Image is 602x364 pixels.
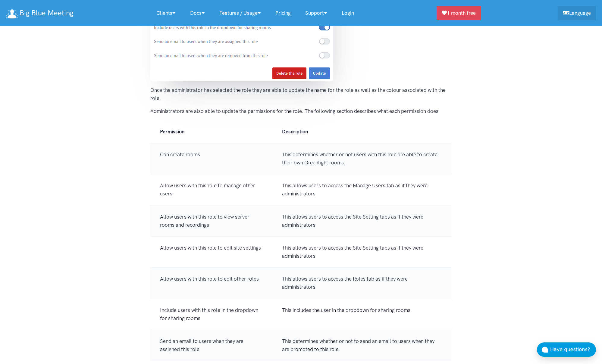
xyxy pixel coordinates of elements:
a: Support [298,7,334,20]
td: Allow users with this role to edit other roles [150,268,272,299]
a: 1 month free [437,6,481,20]
th: Description [272,120,452,143]
td: Can create rooms [150,143,272,174]
td: Allow users with this role to edit site settings [150,236,272,267]
td: Send an email to users when they are assigned this role [150,330,272,361]
td: This includes the user in the dropdown for sharing rooms [272,299,452,330]
p: Once the administrator has selected the role they are able to update the name for the role as wel... [150,86,452,102]
a: Big Blue Meeting [6,7,74,20]
td: This determines whether or not users with this role are able to create their own Greenlight rooms. [272,143,452,174]
a: Features / Usage [212,7,268,20]
a: Pricing [268,7,298,20]
td: This allows users to access the Site Setting tabs as if they were administrators [272,236,452,267]
td: Allow users with this role to view server rooms and recordings [150,205,272,236]
a: Language [558,6,596,20]
td: Allow users with this role to manage other users [150,174,272,205]
p: Administrators are also able to update the permissions for the role. The following section descri... [150,107,452,115]
a: Login [334,7,361,20]
a: Docs [183,7,212,20]
td: Include users with this role in the dropdown for sharing rooms [150,299,272,330]
img: logo [6,9,18,18]
td: This allows users to access the Roles tab as if they were administrators [272,268,452,299]
button: Have questions? [537,342,596,357]
div: Have questions? [550,346,596,353]
a: Clients [149,7,183,20]
td: This allows users to access the Site Setting tabs as if they were administrators [272,205,452,236]
th: Permission [150,120,272,143]
td: This determines whether or not to send an email to users when they are promoted to this role [272,330,452,361]
td: This allows users to access the Manage Users tab as if they were administrators [272,174,452,205]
